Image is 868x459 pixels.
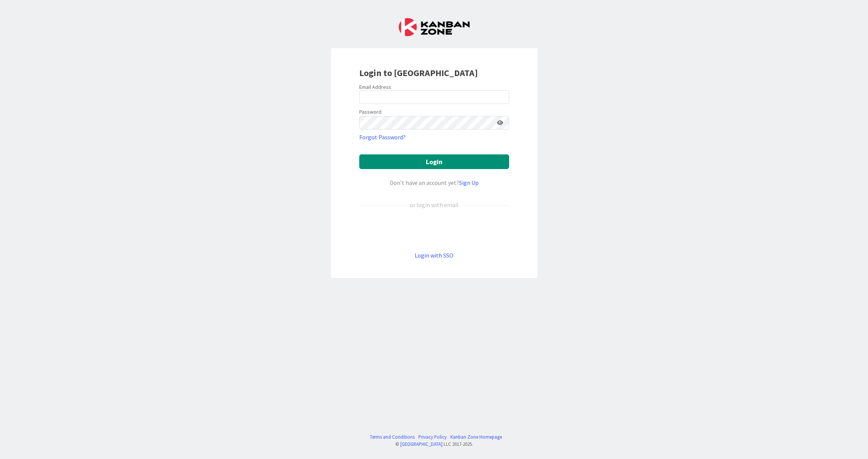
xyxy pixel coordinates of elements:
iframe: Sign in with Google Button [355,222,513,238]
a: Forgot Password? [359,133,406,142]
a: Sign Up [459,179,479,186]
div: or login with email [408,200,461,209]
img: Kanban Zone [399,18,470,36]
a: Privacy Policy [418,433,447,441]
button: Login [359,154,509,169]
div: © LLC 2017- 2025 . [366,441,502,448]
a: [GEOGRAPHIC_DATA] [400,441,442,447]
a: Kanban Zone Homepage [450,433,502,441]
a: Terms and Conditions [370,433,415,441]
label: Email Address [359,84,391,90]
label: Password [359,108,381,116]
div: Don’t have an account yet? [359,178,509,187]
b: Login to [GEOGRAPHIC_DATA] [359,67,478,79]
a: Login with SSO [415,252,453,259]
